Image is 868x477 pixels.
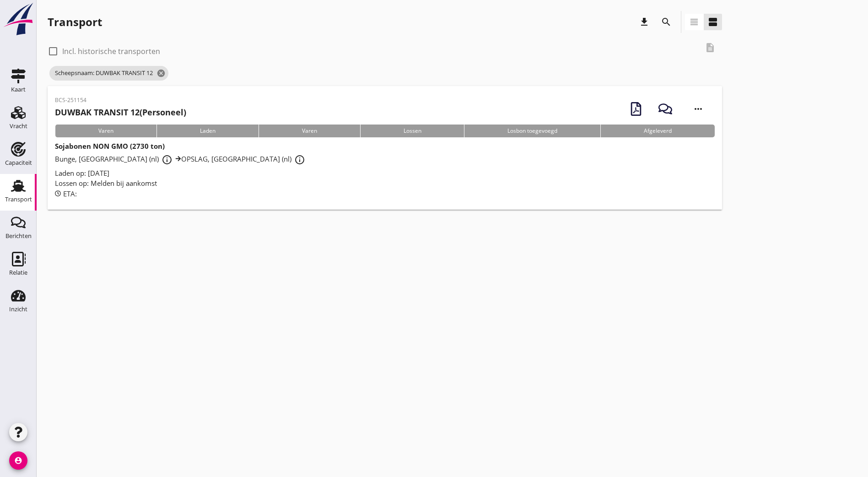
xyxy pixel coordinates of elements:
i: view_agenda [707,16,718,27]
div: Losbon toegevoegd [464,125,600,137]
div: Transport [48,15,102,29]
i: view_headline [689,16,700,27]
label: Incl. historische transporten [62,47,160,56]
div: Lossen [360,125,464,137]
div: Kaart [11,87,26,92]
h2: (Personeel) [55,106,186,119]
strong: Sojabonen NON GMO (2730 ton) [55,141,165,151]
i: search [661,16,672,27]
i: cancel [156,69,166,78]
div: Capaciteit [5,160,32,166]
span: Bunge, [GEOGRAPHIC_DATA] (nl) OPSLAG, [GEOGRAPHIC_DATA] (nl) [55,154,308,163]
div: Varen [55,125,156,137]
span: Lossen op: Melden bij aankomst [55,179,157,188]
div: Berichten [5,233,32,239]
p: BCS-251154 [55,96,186,104]
img: logo-small.a267ee39.svg [2,2,35,36]
i: info_outline [162,154,173,165]
div: Vracht [10,123,27,129]
span: ETA: [63,189,77,198]
i: account_circle [9,451,27,470]
i: info_outline [294,154,305,165]
div: Inzicht [9,306,27,312]
div: Varen [259,125,360,137]
i: download [639,16,650,27]
span: Laden op: [DATE] [55,168,109,178]
div: Transport [5,196,32,202]
div: Laden [156,125,259,137]
strong: DUWBAK TRANSIT 12 [55,107,140,118]
div: Relatie [9,270,27,276]
i: more_horiz [685,96,711,122]
div: Afgeleverd [600,125,715,137]
a: BCS-251154DUWBAK TRANSIT 12(Personeel)VarenLadenVarenLossenLosbon toegevoegdAfgeleverdSojabonen N... [48,86,722,210]
span: Scheepsnaam: DUWBAK TRANSIT 12 [49,66,168,81]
